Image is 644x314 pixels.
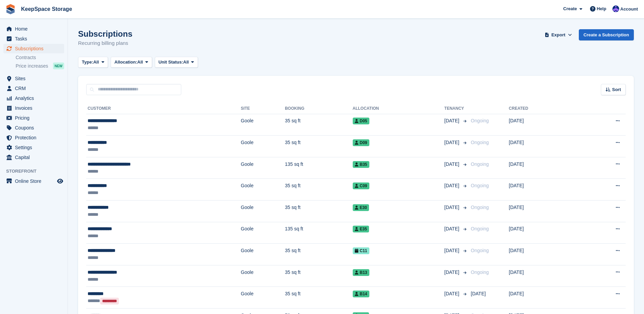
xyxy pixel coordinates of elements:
a: Contracts [16,54,64,61]
span: Create [563,5,577,12]
span: [DATE] [444,139,461,146]
a: menu [3,24,64,34]
td: [DATE] [509,136,576,157]
span: [DATE] [444,290,461,297]
th: Allocation [353,103,444,114]
span: Export [551,32,565,38]
span: D09 [353,139,369,146]
a: Price increases NEW [16,62,64,70]
button: Export [544,29,573,40]
a: menu [3,153,64,162]
button: Type: All [78,57,108,68]
a: KeepSpace Storage [18,3,75,15]
td: Goole [241,157,285,179]
td: Goole [241,200,285,222]
a: menu [3,133,64,142]
h1: Subscriptions [78,29,132,38]
a: Create a Subscription [579,29,634,40]
span: Sites [15,74,56,83]
td: [DATE] [509,114,576,136]
span: Capital [15,153,56,162]
img: Chloe Clark [612,5,619,12]
span: Invoices [15,103,56,113]
th: Tenancy [444,103,468,114]
a: menu [3,113,64,123]
td: 35 sq ft [285,244,352,265]
span: Storefront [6,168,68,175]
span: B35 [353,161,369,168]
td: 35 sq ft [285,265,352,287]
a: menu [3,123,64,133]
td: [DATE] [509,157,576,179]
span: Account [620,6,638,13]
button: Allocation: All [111,57,152,68]
td: [DATE] [509,265,576,287]
th: Booking [285,103,352,114]
td: 135 sq ft [285,222,352,244]
span: [DATE] [471,291,486,296]
span: Analytics [15,93,56,103]
span: Settings [15,143,56,152]
a: menu [3,44,64,53]
span: [DATE] [444,225,461,232]
th: Site [241,103,285,114]
td: 35 sq ft [285,200,352,222]
td: Goole [241,114,285,136]
span: Online Store [15,176,56,186]
span: B14 [353,291,369,297]
span: Ongoing [471,118,489,123]
td: Goole [241,244,285,265]
td: 35 sq ft [285,136,352,157]
span: E35 [353,226,369,232]
span: E30 [353,204,369,211]
th: Customer [86,103,241,114]
a: menu [3,103,64,113]
span: D05 [353,118,369,124]
th: Created [509,103,576,114]
a: menu [3,176,64,186]
td: Goole [241,265,285,287]
span: [DATE] [444,117,461,124]
span: CRM [15,84,56,93]
div: NEW [53,63,64,69]
td: 35 sq ft [285,114,352,136]
span: Ongoing [471,269,489,275]
p: Recurring billing plans [78,39,132,47]
span: [DATE] [444,247,461,254]
a: menu [3,93,64,103]
span: Tasks [15,34,56,43]
span: B13 [353,269,369,276]
td: 35 sq ft [285,179,352,200]
td: [DATE] [509,244,576,265]
span: Unit Status: [159,59,183,66]
span: Sort [612,86,621,93]
span: Ongoing [471,140,489,145]
td: Goole [241,287,285,309]
td: [DATE] [509,200,576,222]
td: [DATE] [509,287,576,309]
td: Goole [241,136,285,157]
span: All [93,59,99,66]
a: menu [3,84,64,93]
span: Ongoing [471,248,489,253]
span: All [137,59,143,66]
td: 35 sq ft [285,287,352,309]
span: Pricing [15,113,56,123]
span: Type: [82,59,93,66]
span: [DATE] [444,204,461,211]
td: 135 sq ft [285,157,352,179]
span: [DATE] [444,161,461,168]
td: [DATE] [509,179,576,200]
span: All [183,59,189,66]
span: Help [597,5,606,12]
a: Preview store [56,177,64,185]
span: Allocation: [114,59,137,66]
span: C11 [353,247,369,254]
a: menu [3,34,64,43]
span: Ongoing [471,161,489,167]
span: Ongoing [471,226,489,231]
button: Unit Status: All [155,57,198,68]
a: menu [3,143,64,152]
span: Coupons [15,123,56,133]
td: Goole [241,222,285,244]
